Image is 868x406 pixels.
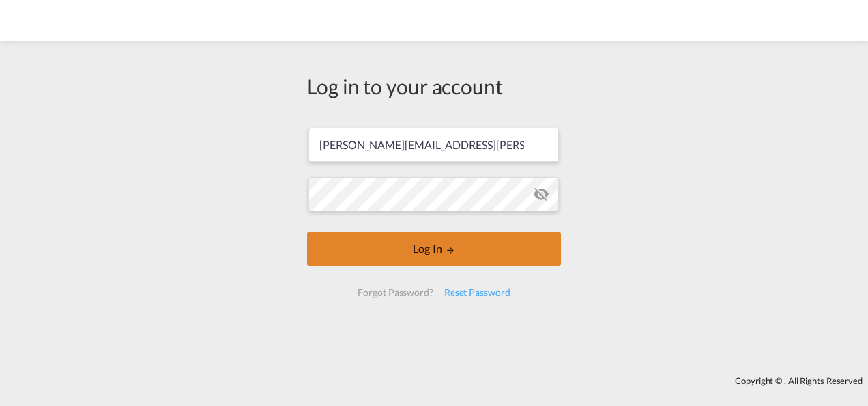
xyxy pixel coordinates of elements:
[439,280,516,305] div: Reset Password
[307,72,561,100] div: Log in to your account
[533,186,549,202] md-icon: icon-eye-off
[352,280,438,305] div: Forgot Password?
[307,232,561,266] button: LOGIN
[308,128,559,162] input: Enter email/phone number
